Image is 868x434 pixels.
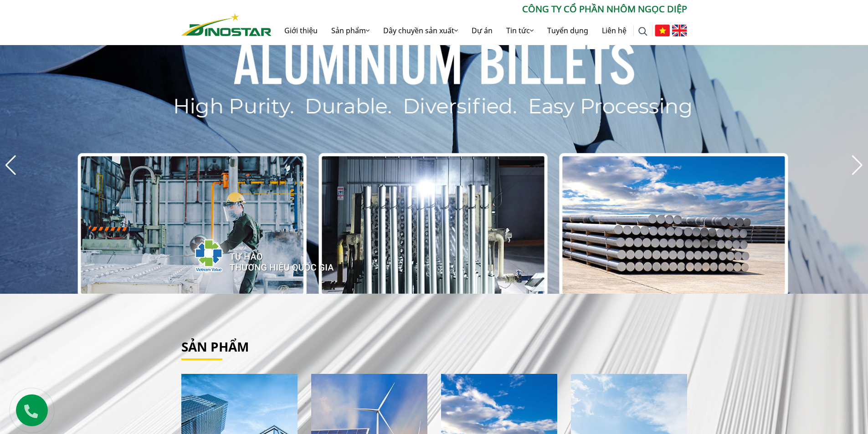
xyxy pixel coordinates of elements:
[672,25,687,36] img: English
[277,16,324,45] a: Giới thiệu
[499,16,540,45] a: Tin tức
[324,16,376,45] a: Sản phẩm
[595,16,633,45] a: Liên hệ
[168,223,335,285] img: thqg
[181,13,272,36] img: Nhôm Dinostar
[638,27,647,36] img: search
[655,25,670,36] img: Tiếng Việt
[181,11,272,36] a: Nhôm Dinostar
[851,155,863,175] div: Next slide
[181,338,249,355] a: Sản phẩm
[465,16,499,45] a: Dự án
[540,16,595,45] a: Tuyển dụng
[376,16,465,45] a: Dây chuyền sản xuất
[5,155,17,175] div: Previous slide
[272,2,687,16] p: CÔNG TY CỔ PHẦN NHÔM NGỌC DIỆP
